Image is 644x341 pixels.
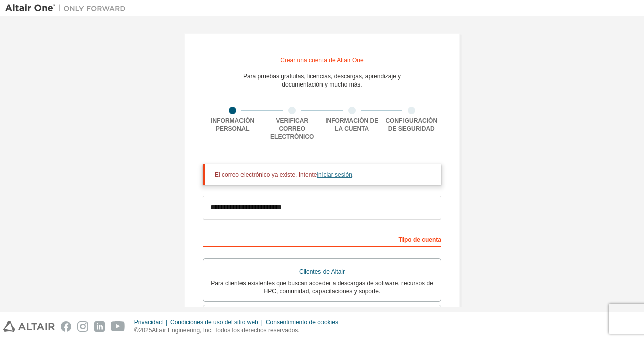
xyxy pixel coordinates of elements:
font: Altair Engineering, Inc. Todos los derechos reservados. [152,327,299,334]
font: Configuración de seguridad [385,117,437,132]
a: iniciar sesión [317,171,352,178]
font: Para pruebas gratuitas, licencias, descargas, aprendizaje y [243,73,401,80]
img: linkedin.svg [94,321,105,332]
font: documentación y mucho más. [282,81,362,88]
font: Clientes de Altair [299,268,345,275]
font: Privacidad [134,319,163,326]
font: Consentimiento de cookies [266,319,338,326]
font: . [352,171,354,178]
img: instagram.svg [77,321,88,332]
img: youtube.svg [111,321,125,332]
font: Para clientes existentes que buscan acceder a descargas de software, recursos de HPC, comunidad, ... [211,280,433,295]
font: Crear una cuenta de Altair One [280,57,363,64]
font: Información personal [211,117,254,132]
font: © [134,327,139,334]
font: Tipo de cuenta [399,236,441,243]
img: altair_logo.svg [3,321,55,332]
font: 2025 [139,327,152,334]
img: Altair Uno [5,3,131,13]
img: facebook.svg [61,321,71,332]
font: El correo electrónico ya existe. Intente [215,171,317,178]
font: Verificar correo electrónico [270,117,314,140]
font: Información de la cuenta [325,117,378,132]
font: Condiciones de uso del sitio web [170,319,258,326]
